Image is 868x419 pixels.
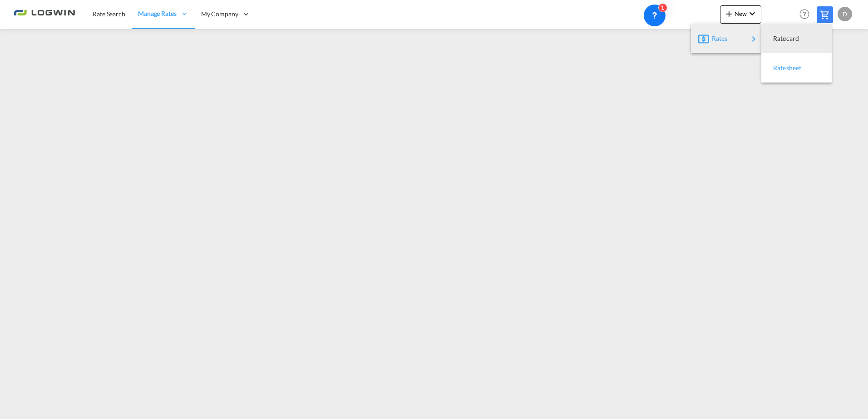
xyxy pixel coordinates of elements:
div: Ratesheet [769,57,824,79]
span: Ratecard [773,29,783,48]
span: Rates [712,29,723,48]
div: Ratecard [769,27,824,50]
span: Ratesheet [773,59,783,77]
md-icon: icon-chevron-right [748,34,759,44]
